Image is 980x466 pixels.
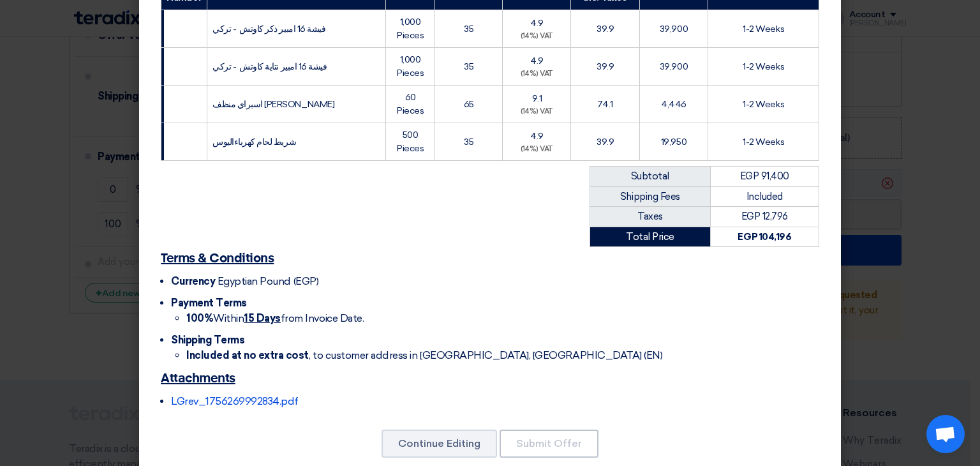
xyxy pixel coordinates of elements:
[530,131,544,142] span: 4.9
[171,275,215,287] span: Currency
[382,430,497,458] button: Continue Editing
[218,275,318,287] span: Egyptian Pound (EGP)
[186,349,309,361] strong: Included at no extra cost
[741,211,788,222] span: EGP 12,796
[171,334,244,346] span: Shipping Terms
[508,107,565,117] div: (14%) VAT
[397,130,424,154] span: 500 Pieces
[171,297,247,309] span: Payment Terms
[530,56,544,66] span: 4.9
[212,99,334,110] span: اسبراي منظف [PERSON_NAME]
[661,137,687,147] span: 19,950
[597,99,612,110] span: 74.1
[743,137,784,147] span: 1-2 Weeks
[743,99,784,110] span: 1-2 Weeks
[508,69,565,80] div: (14%) VAT
[464,61,473,72] span: 35
[743,24,784,34] span: 1-2 Weeks
[746,191,783,202] span: Included
[590,207,711,227] td: Taxes
[597,137,614,147] span: 39.9
[738,231,791,243] strong: EGP 104,196
[500,430,598,458] button: Submit Offer
[464,99,474,110] span: 65
[532,93,542,104] span: 9.1
[743,61,784,72] span: 1-2 Weeks
[397,92,424,116] span: 60 Pieces
[212,137,296,147] span: شريط لحام كهرباءاليوس
[661,99,687,110] span: 4,446
[464,137,473,147] span: 35
[590,227,711,247] td: Total Price
[212,24,325,34] span: فيشة 16 امبير ذكر كاوتش - تركي
[186,348,819,363] li: , to customer address in [GEOGRAPHIC_DATA], [GEOGRAPHIC_DATA] (EN)
[508,31,565,42] div: (14%) VAT
[161,252,274,265] u: Terms & Conditions
[590,186,711,207] td: Shipping Fees
[660,24,688,34] span: 39,900
[212,61,327,72] span: فيشة 16 امبير نتاية كاوتش - تركي
[597,61,614,72] span: 39.9
[186,312,364,324] span: Within from Invoice Date.
[597,24,614,34] span: 39.9
[710,167,819,187] td: EGP 91,400
[464,24,473,34] span: 35
[508,144,565,155] div: (14%) VAT
[186,312,213,324] strong: 100%
[171,395,299,407] a: LGrev_1756269992834.pdf
[397,54,424,79] span: 1,000 Pieces
[244,312,281,324] u: 15 Days
[590,167,711,187] td: Subtotal
[397,17,424,41] span: 1,000 Pieces
[161,372,235,385] u: Attachments
[660,61,688,72] span: 39,900
[926,415,965,453] a: دردشة مفتوحة
[530,18,544,29] span: 4.9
